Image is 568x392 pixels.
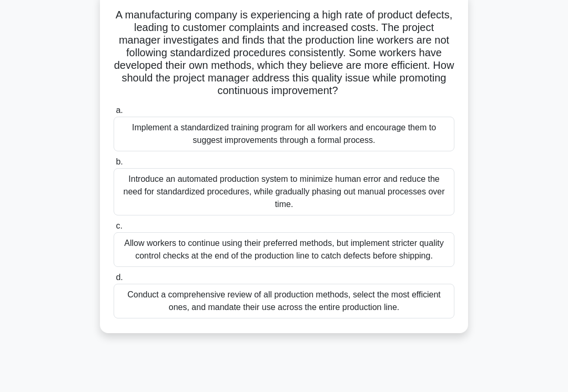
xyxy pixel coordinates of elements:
[114,284,454,318] div: Conduct a comprehensive review of all production methods, select the most efficient ones, and man...
[116,106,123,115] span: a.
[114,232,454,267] div: Allow workers to continue using their preferred methods, but implement stricter quality control c...
[116,221,122,230] span: c.
[113,8,455,98] h5: A manufacturing company is experiencing a high rate of product defects, leading to customer compl...
[114,117,454,151] div: Implement a standardized training program for all workers and encourage them to suggest improveme...
[116,273,123,282] span: d.
[116,157,123,166] span: b.
[114,168,454,215] div: Introduce an automated production system to minimize human error and reduce the need for standard...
